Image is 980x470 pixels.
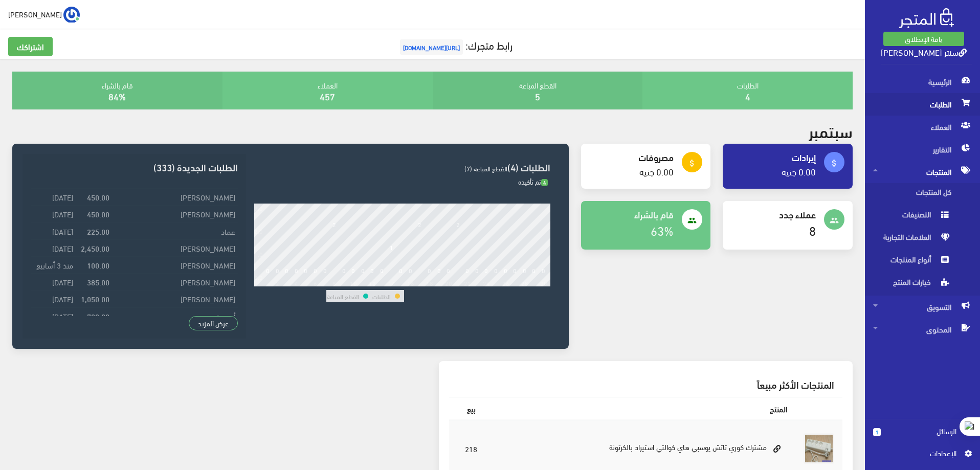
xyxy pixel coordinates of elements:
a: العملاء [865,116,980,138]
td: [DATE] [31,222,76,239]
a: العلامات التجارية [865,228,980,251]
a: التصنيفات [865,206,980,228]
span: اﻹعدادات [881,447,956,459]
a: الطلبات [865,93,980,116]
td: [DATE] [31,189,76,206]
i: attach_money [830,159,839,168]
a: اﻹعدادات [873,447,972,464]
div: 16 [407,279,414,286]
a: التقارير [865,138,980,161]
h2: سبتمبر [809,122,853,140]
h4: مصروفات [589,152,674,162]
a: الرئيسية [865,71,980,93]
td: القطع المباعة [326,290,360,302]
div: العملاء [222,72,433,109]
a: 1 الرسائل [873,426,972,447]
iframe: Drift Widget Chat Controller [12,400,51,439]
span: أنواع المنتجات [873,251,951,273]
div: 14 [388,279,395,286]
div: 24 [483,279,490,286]
td: منذ 3 أسابيع [31,257,76,274]
div: 22 [464,279,471,286]
a: اشتراكك [8,37,53,56]
span: الطلبات [873,93,972,116]
a: 84% [108,87,126,104]
span: المحتوى [873,318,972,341]
strong: 450.00 [87,208,109,219]
span: المنتجات [873,161,972,183]
div: 4 [295,279,298,286]
span: [PERSON_NAME] [8,8,62,20]
span: 1 [873,428,881,436]
img: . [899,8,954,28]
div: 12 [369,279,376,286]
img: mshtrk-kory-tatsh-tosby-hay-koalty-astyrad.jpg [804,433,834,464]
a: 4 [745,87,750,104]
a: كل المنتجات [865,183,980,206]
td: [PERSON_NAME] [112,290,237,307]
a: سنتر [PERSON_NAME] [881,44,967,59]
div: 6 [314,279,317,286]
span: [URL][DOMAIN_NAME] [400,39,463,55]
a: 0.00 جنيه [782,163,816,180]
span: كل المنتجات [873,183,951,206]
h3: الطلبات الجديدة (333) [31,162,237,172]
div: 2 [276,279,279,286]
a: المحتوى [865,318,980,341]
a: 8 [809,219,816,241]
strong: 385.00 [87,276,109,287]
a: ... [PERSON_NAME] [8,6,80,23]
span: تم تأكيده [518,175,548,188]
h3: الطلبات (4) [254,162,550,172]
a: رابط متجرك:[URL][DOMAIN_NAME] [397,35,513,54]
td: [DATE] [31,307,76,324]
div: 26 [502,279,509,286]
strong: 100.00 [87,259,109,271]
td: عماد [112,222,237,239]
td: [PERSON_NAME] [112,274,237,290]
span: الرئيسية [873,71,972,93]
th: المنتج [494,397,796,420]
a: المنتجات [865,161,980,183]
a: خيارات المنتج [865,273,980,296]
td: [PERSON_NAME] [112,206,237,222]
th: بيع [449,397,494,420]
span: العلامات التجارية [873,228,951,251]
h4: إيرادات [731,152,816,162]
h4: عملاء جدد [731,209,816,219]
td: أمير عزمى [112,307,237,324]
strong: 450.00 [87,191,109,203]
div: 8 [332,279,336,286]
td: الطلبات [372,290,391,302]
a: عرض المزيد [189,316,238,330]
span: العملاء [873,116,972,138]
div: 18 [426,279,433,286]
strong: 700.00 [87,310,109,322]
div: 20 [445,279,452,286]
div: قام بالشراء [12,72,222,109]
span: التقارير [873,138,972,161]
td: [PERSON_NAME] [112,239,237,256]
h4: قام بالشراء [589,209,674,219]
td: [DATE] [31,274,76,290]
i: people [687,216,697,225]
div: 28 [521,279,528,286]
strong: 1,050.00 [81,293,109,304]
a: 5 [535,87,540,104]
a: باقة الإنطلاق [883,32,964,46]
td: [PERSON_NAME] [112,189,237,206]
i: attach_money [687,159,697,168]
div: 10 [350,279,357,286]
a: أنواع المنتجات [865,251,980,273]
img: ... [63,7,80,23]
strong: 2,450.00 [81,242,109,254]
div: القطع المباعة [433,72,643,109]
td: [DATE] [31,206,76,222]
span: التسويق [873,296,972,318]
span: الرسائل [889,426,956,437]
a: 0.00 جنيه [639,163,674,180]
span: التصنيفات [873,206,951,228]
a: 63% [651,219,674,241]
span: القطع المباعة (7) [464,162,507,174]
div: 30 [540,279,547,286]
